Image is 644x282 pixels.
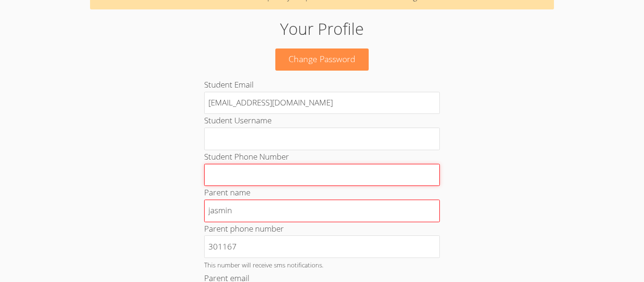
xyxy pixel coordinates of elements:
h1: Your Profile [148,17,496,41]
label: Student Username [204,115,272,126]
label: Parent phone number [204,223,284,234]
a: Change Password [275,48,369,71]
label: Parent name [204,187,250,198]
label: Student Phone Number [204,151,289,162]
label: Student Email [204,79,254,90]
small: This number will receive sms notifications. [204,260,323,269]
